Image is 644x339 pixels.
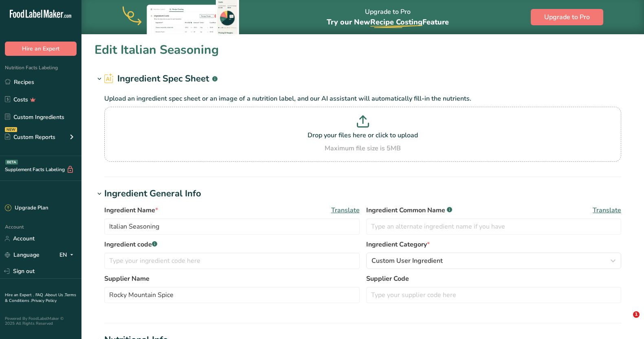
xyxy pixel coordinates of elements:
div: Maximum file size is 5MB [106,143,619,153]
div: Upgrade Plan [5,204,48,212]
span: Custom User Ingredient [371,256,443,266]
div: NEW [5,127,17,132]
a: Hire an Expert . [5,292,34,298]
span: Translate [331,205,360,215]
h1: Edit Italian Seasoning [95,41,219,59]
p: Drop your files here or click to upload [106,130,619,140]
input: Type your ingredient name here [104,218,360,235]
label: Ingredient code [104,240,360,249]
p: Upload an ingredient spec sheet or an image of a nutrition label, and our AI assistant will autom... [104,94,621,103]
input: Type an alternate ingredient name if you have [366,218,622,235]
span: 1 [633,311,640,318]
input: Type your ingredient code here [104,253,360,269]
span: Translate [593,205,621,215]
a: Privacy Policy [31,298,57,304]
button: Upgrade to Pro [531,9,603,25]
h2: Ingredient Spec Sheet [104,72,218,86]
span: Try our New Feature [327,17,449,27]
span: Ingredient Name [104,205,158,215]
span: Ingredient Common Name [366,205,452,215]
a: FAQ . [35,292,45,298]
label: Supplier Name [104,274,360,284]
div: Powered By FoodLabelMaker © 2025 All Rights Reserved [5,316,77,326]
a: About Us . [45,292,65,298]
label: Ingredient Category [366,240,622,249]
div: Custom Reports [5,133,55,141]
span: Recipe Costing [370,17,422,27]
div: Ingredient General Info [104,187,201,200]
input: Type your supplier code here [366,287,622,303]
div: EN [59,250,77,260]
a: Terms & Conditions . [5,292,76,304]
div: BETA [5,160,18,165]
iframe: Intercom live chat [616,311,636,331]
button: Custom User Ingredient [366,253,622,269]
button: Hire an Expert [5,42,77,56]
input: Type your supplier name here [104,287,360,303]
div: Upgrade to Pro [327,0,449,34]
label: Supplier Code [366,274,622,284]
span: Upgrade to Pro [544,12,590,22]
a: Language [5,248,40,262]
